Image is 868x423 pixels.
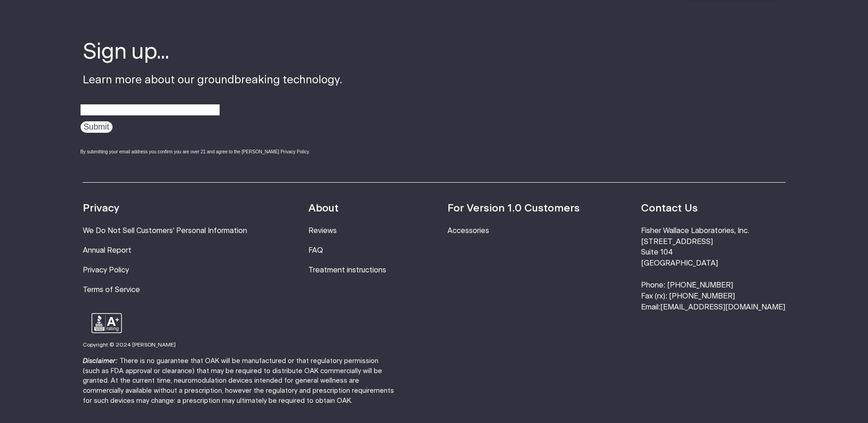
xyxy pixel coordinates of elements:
[83,342,176,347] small: Copyright © 2024 [PERSON_NAME]
[83,358,118,364] strong: Disclaimer:
[308,227,337,234] a: Reviews
[447,227,489,234] a: Accessories
[83,286,140,293] a: Terms of Service
[83,227,247,234] a: We Do Not Sell Customers' Personal Information
[447,203,580,214] strong: For Version 1.0 Customers
[83,356,394,406] p: There is no guarantee that OAK will be manufactured or that regulatory permission (such as FDA ap...
[641,226,785,313] li: Fisher Wallace Laboratories, Inc. [STREET_ADDRESS] Suite 104 [GEOGRAPHIC_DATA] Phone: [PHONE_NUMB...
[660,304,785,311] a: [EMAIL_ADDRESS][DOMAIN_NAME]
[83,247,131,254] a: Annual Report
[83,266,129,274] a: Privacy Policy
[308,247,323,254] a: FAQ
[83,38,342,67] h4: Sign up...
[83,203,119,214] strong: Privacy
[81,121,113,133] input: Submit
[641,203,698,214] strong: Contact Us
[83,38,342,163] div: Learn more about our groundbreaking technology.
[308,266,386,274] a: Treatment instructions
[308,203,339,214] strong: About
[81,148,342,155] div: By submitting your email address you confirm you are over 21 and agree to the [PERSON_NAME] Priva...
